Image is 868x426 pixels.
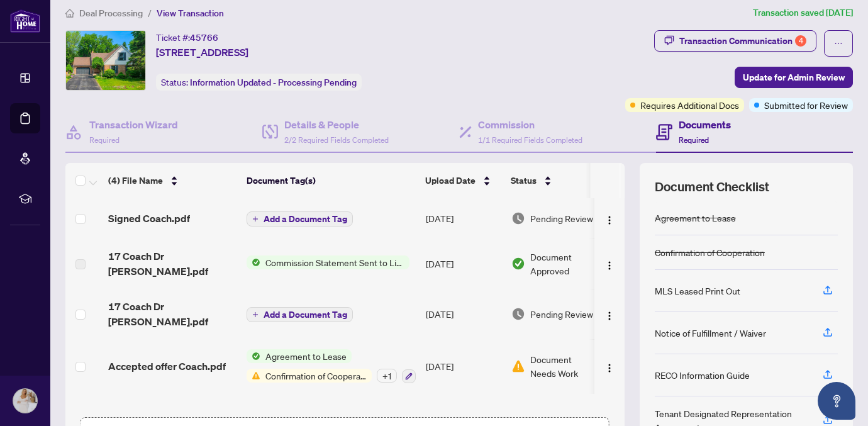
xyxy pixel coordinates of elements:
[252,216,259,222] span: plus
[735,67,853,88] button: Update for Admin Review
[478,135,582,145] span: 1/1 Required Fields Completed
[834,39,843,48] span: ellipsis
[511,307,525,321] img: Document Status
[247,369,260,383] img: Status Icon
[247,349,260,363] img: Status Icon
[599,208,620,228] button: Logo
[10,9,40,33] img: logo
[284,117,389,132] h4: Details & People
[108,299,236,329] span: 17 Coach Dr [PERSON_NAME].pdf
[157,8,224,19] span: View Transaction
[511,211,525,225] img: Document Status
[421,339,506,393] td: [DATE]
[679,31,806,51] div: Transaction Communication
[264,215,347,223] span: Add a Document Tag
[247,255,260,269] img: Status Icon
[13,389,37,413] img: Profile Icon
[421,289,506,339] td: [DATE]
[506,163,613,198] th: Status
[252,311,259,318] span: plus
[242,163,420,198] th: Document Tag(s)
[156,74,362,91] div: Status:
[655,245,765,259] div: Confirmation of Cooperation
[284,135,389,145] span: 2/2 Required Fields Completed
[478,117,582,132] h4: Commission
[108,211,190,226] span: Signed Coach.pdf
[377,369,397,383] div: + 1
[530,250,608,277] span: Document Approved
[247,307,353,322] button: Add a Document Tag
[156,45,248,60] span: [STREET_ADDRESS]
[89,135,120,145] span: Required
[421,238,506,289] td: [DATE]
[260,369,372,383] span: Confirmation of Cooperation
[604,215,615,225] img: Logo
[530,352,596,380] span: Document Needs Work
[511,359,525,373] img: Document Status
[108,359,226,374] span: Accepted offer Coach.pdf
[425,174,476,188] span: Upload Date
[655,178,769,196] span: Document Checklist
[743,67,845,87] span: Update for Admin Review
[764,98,848,112] span: Submitted for Review
[260,349,352,363] span: Agreement to Lease
[108,174,163,188] span: (4) File Name
[818,382,855,420] button: Open asap
[247,211,353,227] button: Add a Document Tag
[679,135,709,145] span: Required
[247,211,353,227] button: Add a Document Tag
[655,284,740,298] div: MLS Leased Print Out
[604,261,615,271] img: Logo
[511,174,537,188] span: Status
[655,326,766,340] div: Notice of Fulfillment / Waiver
[89,117,178,132] h4: Transaction Wizard
[421,198,506,238] td: [DATE]
[247,349,416,383] button: Status IconAgreement to LeaseStatus IconConfirmation of Cooperation+1
[599,254,620,274] button: Logo
[640,98,739,112] span: Requires Additional Docs
[599,304,620,324] button: Logo
[511,257,525,271] img: Document Status
[599,356,620,376] button: Logo
[148,6,152,20] li: /
[604,363,615,373] img: Logo
[420,163,506,198] th: Upload Date
[260,255,409,269] span: Commission Statement Sent to Listing Brokerage
[66,31,145,90] img: IMG-X12298646_1.jpg
[108,249,236,279] span: 17 Coach Dr [PERSON_NAME].pdf
[654,30,816,52] button: Transaction Communication4
[79,8,143,19] span: Deal Processing
[156,30,218,45] div: Ticket #:
[655,368,750,382] div: RECO Information Guide
[247,255,409,269] button: Status IconCommission Statement Sent to Listing Brokerage
[795,35,806,47] div: 4
[530,211,593,225] span: Pending Review
[190,77,357,88] span: Information Updated - Processing Pending
[604,311,615,321] img: Logo
[264,310,347,319] span: Add a Document Tag
[655,211,736,225] div: Agreement to Lease
[190,32,218,43] span: 45766
[247,306,353,323] button: Add a Document Tag
[753,6,853,20] article: Transaction saved [DATE]
[679,117,731,132] h4: Documents
[65,9,74,18] span: home
[530,307,593,321] span: Pending Review
[103,163,242,198] th: (4) File Name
